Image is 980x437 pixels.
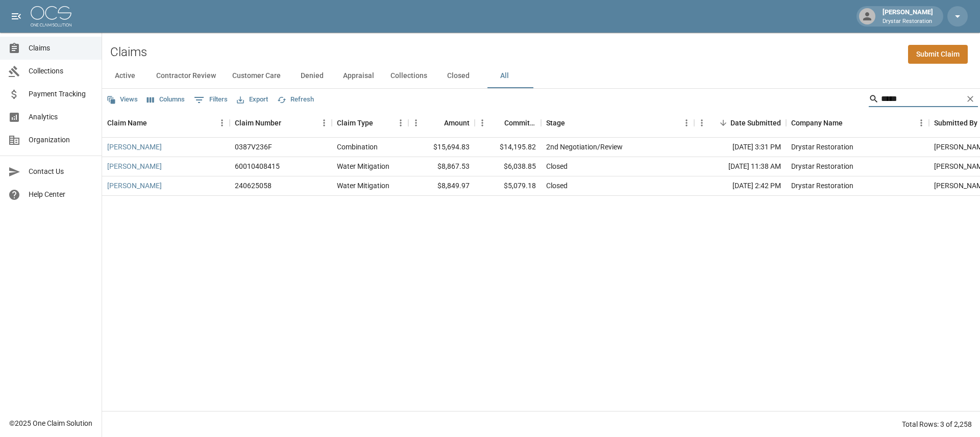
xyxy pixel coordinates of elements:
button: Menu [694,115,709,131]
div: 240625058 [235,181,272,191]
span: Payment Tracking [29,89,93,99]
span: Collections [29,66,93,76]
button: All [481,64,527,88]
div: [PERSON_NAME] [878,7,937,25]
button: Menu [408,115,424,131]
div: Combination [337,142,378,152]
button: Appraisal [335,64,382,88]
button: Clear [963,91,978,107]
div: Drystar Restoration [791,181,853,191]
button: Export [234,92,271,108]
button: Closed [435,64,481,88]
button: Sort [281,116,296,130]
div: Claim Number [235,109,281,137]
div: Closed [546,161,568,171]
div: Committed Amount [504,109,536,137]
button: open drawer [6,6,27,27]
div: Company Name [791,109,843,137]
button: Menu [914,115,929,131]
div: 2nd Negotiation/Review [546,142,623,152]
button: Sort [565,116,579,130]
button: Menu [214,115,230,131]
div: $15,694.83 [408,138,475,157]
div: $5,079.18 [475,176,541,196]
div: Water Mitigation [337,161,389,171]
a: [PERSON_NAME] [107,181,162,191]
div: [DATE] 2:42 PM [694,176,786,196]
div: Company Name [786,109,929,137]
div: Stage [541,109,694,137]
button: Collections [382,64,435,88]
button: Active [102,64,148,88]
div: $8,849.97 [408,176,475,196]
div: Committed Amount [475,109,541,137]
div: Search [869,91,978,109]
button: Sort [373,116,387,130]
button: Sort [843,116,857,130]
div: Claim Name [107,109,147,137]
a: Submit Claim [908,45,968,64]
div: © 2025 One Claim Solution [9,418,92,428]
div: Submitted By [934,109,977,137]
span: Help Center [29,189,93,200]
button: Menu [316,115,332,131]
button: Select columns [144,92,187,108]
span: Contact Us [29,166,93,177]
button: Views [104,92,140,108]
button: Customer Care [224,64,289,88]
a: [PERSON_NAME] [107,161,162,171]
button: Show filters [191,92,230,108]
div: Water Mitigation [337,181,389,191]
div: [DATE] 3:31 PM [694,138,786,157]
div: $6,038.85 [475,157,541,176]
div: Claim Type [337,109,373,137]
div: Drystar Restoration [791,142,853,152]
button: Menu [475,115,490,131]
div: [DATE] 11:38 AM [694,157,786,176]
div: Closed [546,181,568,191]
div: 0387V236F [235,142,272,152]
div: $8,867.53 [408,157,475,176]
button: Sort [490,116,504,130]
button: Menu [393,115,408,131]
a: [PERSON_NAME] [107,142,162,152]
span: Analytics [29,112,93,122]
div: dynamic tabs [102,64,980,88]
div: Claim Name [102,109,230,137]
div: Date Submitted [694,109,786,137]
div: Amount [408,109,475,137]
button: Denied [289,64,335,88]
div: $14,195.82 [475,138,541,157]
img: ocs-logo-white-transparent.png [31,6,71,27]
button: Sort [430,116,444,130]
div: Total Rows: 3 of 2,258 [902,419,972,429]
button: Sort [716,116,730,130]
span: Organization [29,135,93,145]
div: Amount [444,109,470,137]
div: Claim Type [332,109,408,137]
div: 60010408415 [235,161,280,171]
button: Refresh [275,92,316,108]
span: Claims [29,43,93,54]
button: Contractor Review [148,64,224,88]
button: Menu [679,115,694,131]
div: Date Submitted [730,109,781,137]
h2: Claims [110,45,147,60]
div: Stage [546,109,565,137]
p: Drystar Restoration [883,17,933,26]
button: Sort [147,116,161,130]
div: Drystar Restoration [791,161,853,171]
div: Claim Number [230,109,332,137]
